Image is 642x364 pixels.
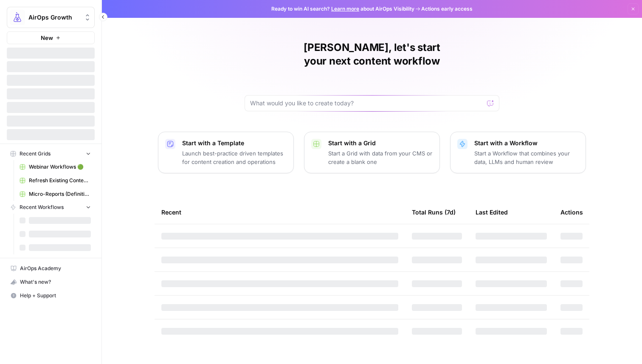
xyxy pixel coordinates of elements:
[271,5,414,13] span: Ready to win AI search? about AirOps Visibility
[7,31,95,44] button: New
[20,265,91,272] span: AirOps Academy
[28,13,80,22] span: AirOps Growth
[328,139,433,147] p: Start with a Grid
[29,177,91,184] span: Refresh Existing Content (1)
[41,34,53,42] span: New
[7,262,95,275] a: AirOps Academy
[304,132,440,173] button: Start with a GridStart a Grid with data from your CMS or create a blank one
[245,41,499,68] h1: [PERSON_NAME], let's start your next content workflow
[29,190,91,198] span: Micro-Reports (Definitions)
[328,149,433,166] p: Start a Grid with data from your CMS or create a blank one
[250,99,484,107] input: What would you like to create today?
[7,201,95,214] button: Recent Workflows
[7,7,95,28] button: Workspace: AirOps Growth
[560,200,583,224] div: Actions
[182,149,287,166] p: Launch best-practice driven templates for content creation and operations
[7,276,94,288] div: What's new?
[20,292,91,299] span: Help + Support
[20,203,64,211] span: Recent Workflows
[161,200,398,224] div: Recent
[182,139,287,147] p: Start with a Template
[7,147,95,160] button: Recent Grids
[158,132,294,173] button: Start with a TemplateLaunch best-practice driven templates for content creation and operations
[7,275,95,289] button: What's new?
[474,149,579,166] p: Start a Workflow that combines your data, LLMs and human review
[10,10,25,25] img: AirOps Growth Logo
[331,6,359,12] a: Learn more
[20,150,51,158] span: Recent Grids
[421,5,473,13] span: Actions early access
[412,200,456,224] div: Total Runs (7d)
[29,163,91,171] span: Webinar Workflows 🟢
[474,139,579,147] p: Start with a Workflow
[450,132,586,173] button: Start with a WorkflowStart a Workflow that combines your data, LLMs and human review
[16,187,95,201] a: Micro-Reports (Definitions)
[16,174,95,187] a: Refresh Existing Content (1)
[476,200,508,224] div: Last Edited
[16,160,95,174] a: Webinar Workflows 🟢
[7,289,95,302] button: Help + Support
